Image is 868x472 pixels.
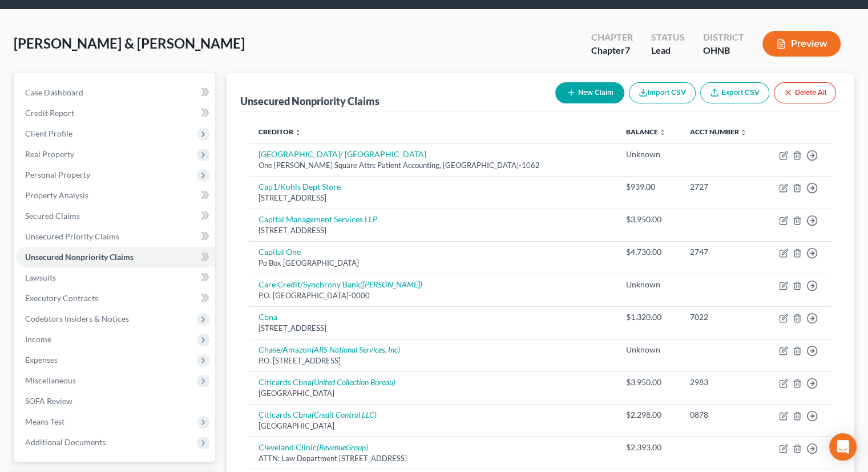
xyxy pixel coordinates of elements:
[259,355,608,366] div: P.O. [STREET_ADDRESS]
[626,181,672,193] div: $939.00
[259,182,341,191] a: Cap1/Kohls Dept Store
[25,417,64,426] span: Means Test
[240,94,380,108] div: Unsecured Nonpriority Claims
[25,231,119,241] span: Unsecured Priority Claims
[25,211,80,221] span: Secured Claims
[360,279,422,289] i: ([PERSON_NAME])
[629,82,696,103] button: Import CSV
[16,288,215,309] a: Executory Contracts
[259,149,426,159] a: [GEOGRAPHIC_DATA]/ [GEOGRAPHIC_DATA]
[626,149,672,160] div: Unknown
[774,82,836,103] button: Delete All
[25,170,90,179] span: Personal Property
[762,31,841,57] button: Preview
[259,453,608,464] div: ATTN: Law Department [STREET_ADDRESS]
[16,206,215,226] a: Secured Claims
[690,377,754,388] div: 2983
[25,273,56,282] span: Lawsuits
[626,377,672,388] div: $3,950.00
[16,267,215,288] a: Lawsuits
[25,87,83,97] span: Case Dashboard
[690,127,747,136] a: Acct Number unfold_more
[626,442,672,453] div: $2,393.00
[651,31,685,44] div: Status
[690,409,754,421] div: 0878
[25,190,88,200] span: Property Analysis
[259,312,277,322] a: Cbna
[626,246,672,258] div: $4,730.00
[16,247,215,267] a: Unsecured Nonpriority Claims
[16,82,215,103] a: Case Dashboard
[625,45,630,55] span: 7
[16,226,215,247] a: Unsecured Priority Claims
[700,82,769,103] a: Export CSV
[259,225,608,236] div: [STREET_ADDRESS]
[626,279,672,290] div: Unknown
[703,31,744,44] div: District
[25,252,134,262] span: Unsecured Nonpriority Claims
[259,323,608,334] div: [STREET_ADDRESS]
[16,391,215,411] a: SOFA Review
[626,311,672,323] div: $1,320.00
[259,214,378,224] a: Capital Management Services LLP
[703,44,744,57] div: OHNB
[259,247,301,257] a: Capital One
[312,377,395,387] i: (United Collection Bureau)
[25,149,74,159] span: Real Property
[591,44,633,57] div: Chapter
[259,345,400,354] a: Chase/Amazon(ARS National Services, Inc)
[259,290,608,301] div: P.O. [GEOGRAPHIC_DATA]-0000
[294,129,301,136] i: unfold_more
[25,334,51,344] span: Income
[25,396,72,406] span: SOFA Review
[555,82,624,103] button: New Claim
[25,314,129,323] span: Codebtors Insiders & Notices
[626,127,666,136] a: Balance unfold_more
[690,246,754,258] div: 2747
[690,311,754,323] div: 7022
[690,181,754,193] div: 2727
[259,410,377,419] a: Citicards Cbna(Credit Control LLC)
[740,129,747,136] i: unfold_more
[651,44,685,57] div: Lead
[312,345,400,354] i: (ARS National Services, Inc)
[312,410,377,419] i: (Credit Control LLC)
[259,388,608,399] div: [GEOGRAPHIC_DATA]
[25,375,76,385] span: Miscellaneous
[259,421,608,431] div: [GEOGRAPHIC_DATA]
[659,129,666,136] i: unfold_more
[14,35,245,51] span: [PERSON_NAME] & [PERSON_NAME]
[259,127,301,136] a: Creditor unfold_more
[16,185,215,206] a: Property Analysis
[259,160,608,171] div: One [PERSON_NAME] Square Attn: Patient Accounting, [GEOGRAPHIC_DATA]-1062
[16,103,215,123] a: Credit Report
[259,258,608,269] div: Po Box [GEOGRAPHIC_DATA]
[25,108,74,118] span: Credit Report
[259,442,368,452] a: Cleveland Clinic(RevenueGroup)
[259,279,422,289] a: Care Credit/Synchrony Bank([PERSON_NAME])
[591,31,633,44] div: Chapter
[626,214,672,225] div: $3,950.00
[25,355,58,365] span: Expenses
[317,442,368,452] i: (RevenueGroup)
[626,344,672,355] div: Unknown
[829,433,857,461] div: Open Intercom Messenger
[259,193,608,203] div: [STREET_ADDRESS]
[25,437,106,447] span: Additional Documents
[259,377,395,387] a: Citicards Cbna(United Collection Bureau)
[626,409,672,421] div: $2,298.00
[25,293,98,303] span: Executory Contracts
[25,129,72,138] span: Client Profile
